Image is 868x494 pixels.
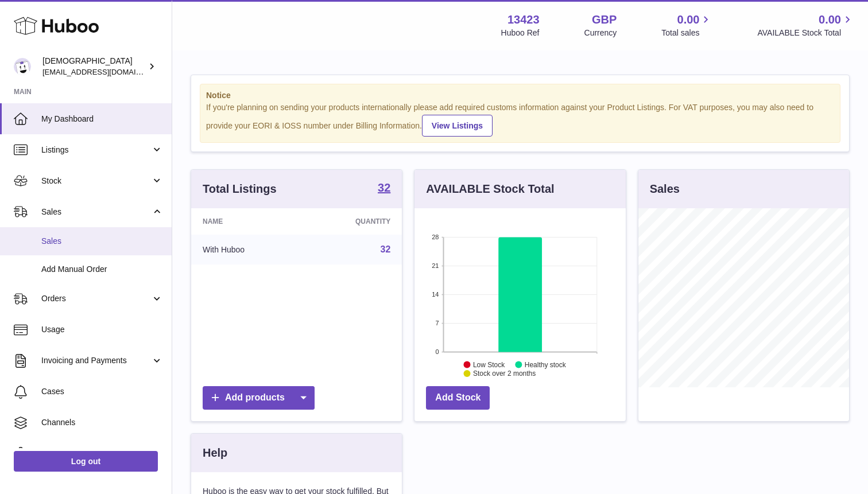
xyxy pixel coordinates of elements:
[381,244,391,254] a: 32
[436,348,439,355] text: 0
[501,28,540,38] div: Huboo Ref
[473,369,536,378] text: Stock over 2 months
[677,12,700,28] span: 0.00
[42,56,146,77] div: [DEMOGRAPHIC_DATA]
[378,182,390,193] strong: 32
[42,67,169,76] span: [EMAIL_ADDRESS][DOMAIN_NAME]
[661,28,712,38] span: Total sales
[41,264,163,275] span: Add Manual Order
[206,102,834,137] div: If you're planning on sending your products internationally please add required customs informati...
[41,236,163,247] span: Sales
[191,208,303,235] th: Name
[436,320,439,326] text: 7
[41,207,151,217] span: Sales
[14,58,31,75] img: olgazyuz@outlook.com
[426,181,554,197] h3: AVAILABLE Stock Total
[661,12,712,38] a: 0.00 Total sales
[41,176,151,186] span: Stock
[757,12,854,38] a: 0.00 AVAILABLE Stock Total
[206,90,834,101] strong: Notice
[41,324,163,335] span: Usage
[203,386,315,410] a: Add products
[432,291,439,298] text: 14
[203,181,277,197] h3: Total Listings
[757,28,854,38] span: AVAILABLE Stock Total
[819,12,841,28] span: 0.00
[203,445,227,461] h3: Help
[41,355,151,366] span: Invoicing and Payments
[650,181,680,197] h3: Sales
[378,182,390,196] a: 32
[41,386,163,397] span: Cases
[432,262,439,269] text: 21
[41,293,151,304] span: Orders
[303,208,402,235] th: Quantity
[191,235,303,264] td: With Huboo
[525,360,567,368] text: Healthy stock
[426,386,490,410] a: Add Stock
[41,417,163,428] span: Channels
[473,360,505,368] text: Low Stock
[41,145,151,155] span: Listings
[41,114,163,125] span: My Dashboard
[432,234,439,240] text: 28
[14,451,158,472] a: Log out
[422,115,493,137] a: View Listings
[592,12,617,28] strong: GBP
[584,28,617,38] div: Currency
[507,12,540,28] strong: 13423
